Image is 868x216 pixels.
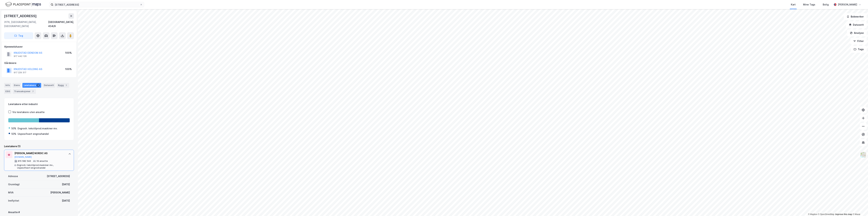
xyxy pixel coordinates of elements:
[4,32,33,39] button: Tag
[4,89,11,94] div: ESG
[803,3,815,7] div: Mine Tags
[844,13,867,20] button: Bokmerker
[4,83,11,88] div: Info
[57,83,69,88] div: Bygg
[22,83,41,88] div: Leietakere
[4,20,48,28] div: 3176, [GEOGRAPHIC_DATA], [GEOGRAPHIC_DATA]
[18,132,49,136] div: Uspesifisert engroshandel
[4,144,74,148] div: Leietakere (1)
[4,45,74,49] div: Hjemmelshaver
[8,210,70,214] div: Ansatte #
[65,51,72,55] div: 100%
[818,213,834,215] a: OpenStreetMap
[851,200,868,216] div: Kontrollprogram for chat
[8,199,19,203] div: Innflyttet
[14,71,26,74] div: 917 229 317
[8,174,18,178] div: Adresse
[11,132,16,136] div: 50%
[47,174,70,178] div: [STREET_ADDRESS]
[8,182,20,186] div: Grunnlagt
[36,84,40,87] div: 1
[48,20,74,28] div: [GEOGRAPHIC_DATA], 434/9
[5,2,41,7] img: logo.f888ab2527a4732fd821a326f86c7f29.svg
[18,126,58,131] div: Engrosh. tekstilprod.maskiner mv.
[4,13,37,19] div: [STREET_ADDRESS]
[13,83,21,88] div: Eiere
[14,156,32,158] button: [DOMAIN_NAME]
[62,199,70,203] div: [DATE]
[12,110,45,114] div: Vis leietakere uten ansatte
[8,102,70,106] div: Leietakere etter industri
[851,200,868,216] iframe: Chat Widget
[13,89,36,94] div: Transaksjoner
[11,126,16,131] div: 50%
[17,164,65,169] div: Engrosh. tekstilprod.maskiner mv., Uspesifisert engroshandel
[14,151,65,155] div: [PERSON_NAME] NORDIC AS
[846,21,867,28] button: Datasett
[823,3,829,7] div: Bolig
[14,55,27,58] div: 917 442 126
[791,3,796,7] div: Kart
[65,67,72,71] div: 100%
[850,38,867,45] button: Filter
[835,213,852,215] a: Improve this map
[851,46,867,53] button: Tags
[8,191,14,195] div: MVA
[838,3,857,7] div: [PERSON_NAME]
[860,152,866,158] img: Z
[64,84,68,87] div: 1
[808,213,817,215] a: Mapbox
[50,191,70,195] div: [PERSON_NAME]
[18,160,31,162] div: 915 582 540
[53,2,140,7] input: Søk på adresse, matrikkel, gårdeiere, leietakere eller personer
[43,83,55,88] div: Datasett
[4,61,74,65] div: Gårdeiere
[36,160,48,162] div: 19 ansatte
[62,182,70,186] div: [DATE]
[847,30,867,36] button: Analyse
[31,90,35,93] div: 7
